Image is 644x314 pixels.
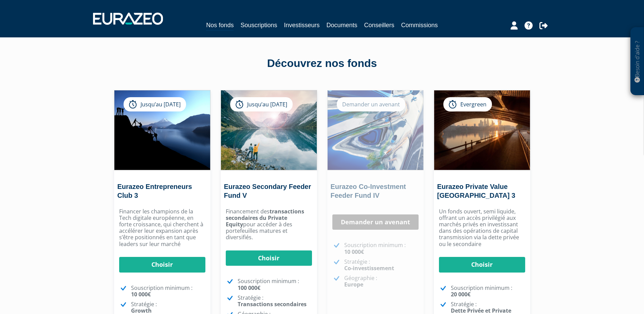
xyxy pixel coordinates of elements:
a: Eurazeo Entrepreneurs Club 3 [117,183,192,199]
a: Nos fonds [206,20,234,31]
a: Eurazeo Secondary Feeder Fund V [224,183,311,199]
p: Souscription minimum : [344,242,419,255]
img: Eurazeo Entrepreneurs Club 3 [114,90,210,170]
p: Financer les champions de la Tech digitale européenne, en forte croissance, qui cherchent à accél... [119,208,205,247]
a: Conseillers [364,20,394,30]
img: Eurazeo Private Value Europe 3 [434,90,530,170]
a: Choisir [226,250,312,266]
div: Evergreen [443,97,492,111]
a: Commissions [401,20,438,30]
strong: 10 000€ [131,291,151,298]
a: Choisir [119,257,205,273]
strong: Transactions secondaires [238,300,307,308]
strong: transactions secondaires du Private Equity [226,208,304,228]
strong: 100 000€ [238,284,260,292]
a: Demander un avenant [332,214,419,230]
p: Besoin d'aide ? [633,31,641,92]
a: Eurazeo Private Value [GEOGRAPHIC_DATA] 3 [437,183,515,199]
a: Eurazeo Co-Investment Feeder Fund IV [331,183,406,199]
strong: 10 000€ [344,248,364,256]
div: Demander un avenant [337,97,405,111]
a: Documents [327,20,357,30]
p: Géographie : [344,275,419,288]
a: Choisir [439,257,525,273]
img: 1732889491-logotype_eurazeo_blanc_rvb.png [93,13,163,25]
p: Souscription minimum : [131,285,205,298]
p: Stratégie : [131,301,205,314]
img: Eurazeo Co-Investment Feeder Fund IV [328,90,423,170]
div: Jusqu’au [DATE] [124,97,186,111]
div: Découvrez nos fonds [129,56,516,71]
a: Souscriptions [240,20,277,30]
strong: Co-investissement [344,264,394,272]
p: Souscription minimum : [238,278,312,291]
p: Souscription minimum : [451,285,525,298]
p: Un fonds ouvert, semi liquide, offrant un accès privilégié aux marchés privés en investissant dan... [439,208,525,247]
p: Stratégie : [238,295,312,308]
strong: 20 000€ [451,291,471,298]
div: Jusqu’au [DATE] [230,97,293,111]
p: Financement des pour accéder à des portefeuilles matures et diversifiés. [226,208,312,241]
a: Investisseurs [284,20,319,30]
p: Stratégie : [344,259,419,272]
img: Eurazeo Secondary Feeder Fund V [221,90,317,170]
strong: Europe [344,281,363,288]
